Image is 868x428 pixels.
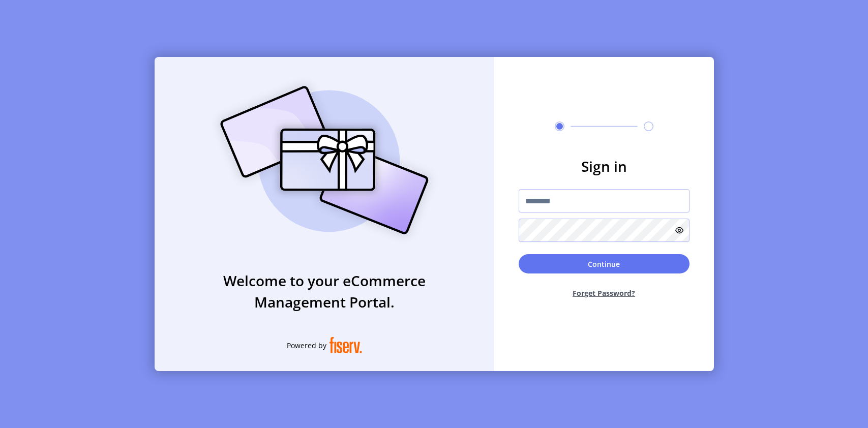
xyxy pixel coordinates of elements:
[287,340,326,351] span: Powered by
[519,280,690,307] button: Forget Password?
[519,254,690,273] button: Continue
[205,75,444,246] img: card_Illustration.svg
[519,156,690,177] h3: Sign in
[155,270,494,313] h3: Welcome to your eCommerce Management Portal.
